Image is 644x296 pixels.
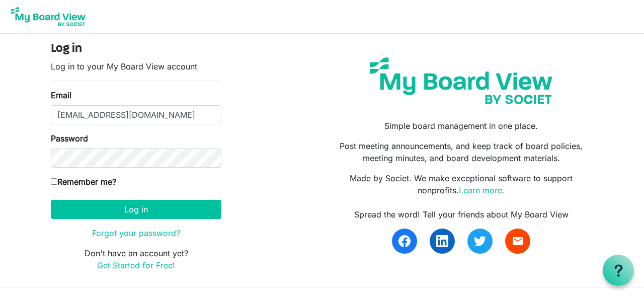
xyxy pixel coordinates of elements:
p: Simple board management in one place. [330,120,593,132]
label: Remember me? [51,176,116,188]
a: email [505,229,530,254]
img: my-board-view-societ.svg [362,50,560,112]
h4: Log in [51,42,221,56]
img: facebook.svg [398,235,411,247]
span: email [512,235,524,247]
div: Spread the word! Tell your friends about My Board View [330,208,593,220]
a: Forgot your password? [92,228,180,238]
a: Get Started for Free! [97,260,175,270]
label: Password [51,132,88,144]
img: linkedin.svg [436,235,448,247]
label: Email [51,89,71,101]
a: Learn more. [459,185,505,195]
input: Remember me? [51,178,57,185]
p: Don't have an account yet? [51,247,221,271]
p: Made by Societ. We make exceptional software to support nonprofits. [330,172,593,196]
img: twitter.svg [474,235,486,247]
p: Post meeting announcements, and keep track of board policies, meeting minutes, and board developm... [330,140,593,164]
button: Log in [51,200,221,219]
p: Log in to your My Board View account [51,60,221,72]
img: My Board View Logo [8,4,89,29]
